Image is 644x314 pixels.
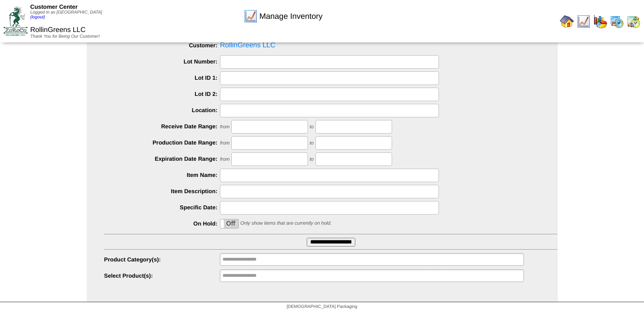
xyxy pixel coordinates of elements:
[4,7,28,36] img: ZoRoCo_Logo(Green%26Foil)%20jpg.webp
[104,155,220,162] label: Expiration Date Range:
[310,141,314,146] span: to
[220,124,230,130] span: from
[240,221,331,226] span: Only show items that are currently on hold.
[104,139,220,146] label: Production Date Range:
[30,34,100,39] span: Thank You for Being Our Customer!
[30,15,45,20] a: (logout)
[104,256,220,263] label: Product Category(s):
[30,26,85,34] span: RollinGreens LLC
[220,141,230,146] span: from
[577,14,591,28] img: line_graph.gif
[610,14,624,28] img: calendarprod.gif
[626,14,640,28] img: calendarinout.gif
[104,188,220,194] label: Item Description:
[220,219,238,228] label: Off
[310,157,314,162] span: to
[220,157,230,162] span: from
[104,107,220,113] label: Location:
[104,123,220,130] label: Receive Date Range:
[104,220,220,227] label: On Hold:
[30,10,102,20] span: Logged in as [GEOGRAPHIC_DATA]
[104,91,220,97] label: Lot ID 2:
[310,124,314,130] span: to
[560,14,574,28] img: home.gif
[593,14,607,28] img: graph.gif
[244,9,258,23] img: line_graph.gif
[104,58,220,65] label: Lot Number:
[104,74,220,81] label: Lot ID 1:
[220,219,239,229] div: OnOff
[104,204,220,211] label: Specific Date:
[287,304,357,309] span: [DEMOGRAPHIC_DATA] Packaging
[259,12,322,21] span: Manage Inventory
[104,272,220,279] label: Select Product(s):
[104,172,220,178] label: Item Name:
[30,4,78,10] span: Customer Center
